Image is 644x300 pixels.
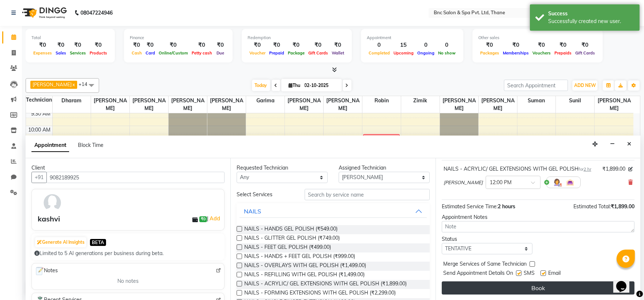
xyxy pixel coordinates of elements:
[144,41,157,49] div: ₹0
[244,234,340,243] span: NAILS - GLITTER GEL POLISH (₹749.00)
[444,179,483,186] span: [PERSON_NAME]
[602,165,625,173] span: ₹1,899.00
[244,243,331,252] span: NAILS - FEET GEL POLISH (₹499.00)
[79,81,93,87] span: +14
[548,18,634,25] div: Successfully created new user.
[595,96,633,113] span: [PERSON_NAME]
[88,50,109,56] span: Products
[285,96,323,113] span: [PERSON_NAME]
[367,41,392,49] div: 0
[26,96,52,104] div: Technician
[244,262,366,271] span: NAILS - OVERLAYS WITH GEL POLISH (₹1,499.00)
[240,205,426,218] button: NAILS
[215,50,226,56] span: Due
[35,266,58,276] span: Notes
[54,41,68,49] div: ₹0
[436,50,457,56] span: No show
[286,41,306,49] div: ₹0
[31,50,54,56] span: Expenses
[330,50,346,56] span: Wallet
[613,271,637,293] iframe: chat widget
[130,50,144,56] span: Cash
[302,80,339,91] input: 2025-10-02
[392,41,415,49] div: 15
[287,83,302,88] span: Thu
[517,96,556,105] span: suman
[324,96,362,113] span: [PERSON_NAME]
[479,96,517,113] span: [PERSON_NAME]
[207,96,246,113] span: [PERSON_NAME]
[30,110,52,118] div: 9:30 AM
[42,192,63,213] img: avatar
[436,41,457,49] div: 0
[35,237,86,247] button: Generate AI Insights
[31,35,109,41] div: Total
[443,269,513,278] span: Send Appointment Details On
[19,3,69,23] img: logo
[199,216,207,222] span: ₹0
[267,50,286,56] span: Prepaid
[362,96,401,105] span: robin
[88,41,109,49] div: ₹0
[574,83,596,88] span: ADD NEW
[27,126,52,134] div: 10:00 AM
[248,50,267,56] span: Voucher
[190,50,214,56] span: Petty cash
[53,96,91,105] span: Dharam
[573,41,597,49] div: ₹0
[572,80,598,91] button: ADD NEW
[553,178,561,187] img: Hairdresser.png
[237,164,328,172] div: Requested Technician
[442,235,533,243] div: Status
[248,41,267,49] div: ₹0
[68,41,88,49] div: ₹0
[478,50,501,56] span: Packages
[248,35,346,41] div: Redemption
[478,41,501,49] div: ₹0
[31,139,69,152] span: Appointment
[367,35,457,41] div: Appointment
[415,41,436,49] div: 0
[443,260,527,269] span: Merge Services of Same Technician
[566,178,575,187] img: Interior.png
[531,41,553,49] div: ₹0
[531,50,553,56] span: Vouchers
[34,250,222,257] div: Limited to 5 AI generations per business during beta.
[573,50,597,56] span: Gift Cards
[611,203,634,210] span: ₹1,899.00
[579,167,591,172] small: for
[246,96,285,105] span: Garima
[157,41,190,49] div: ₹0
[267,41,286,49] div: ₹0
[440,96,478,113] span: [PERSON_NAME]
[244,280,407,289] span: NAILS - ACRYLIC/ GEL EXTENSIONS WITH GEL POLISH (₹1,899.00)
[442,203,498,210] span: Estimated Service Time:
[306,41,330,49] div: ₹0
[556,96,594,105] span: sunil
[31,41,54,49] div: ₹0
[498,203,515,210] span: 2 hours
[78,142,103,148] span: Block Time
[244,225,338,234] span: NAILS - HANDS GEL POLISH (₹549.00)
[305,189,430,200] input: Search by service name
[244,252,355,262] span: NAILS - HANDS + FEET GEL POLISH (₹999.00)
[72,81,75,87] a: x
[504,80,568,91] input: Search Appointment
[444,165,591,173] div: NAILS - ACRYLIC/ GEL EXTENSIONS WITH GEL POLISH
[392,50,415,56] span: Upcoming
[231,191,299,198] div: Select Services
[31,164,225,172] div: Client
[208,214,221,223] a: Add
[68,50,88,56] span: Services
[624,138,634,150] button: Close
[207,214,221,223] span: |
[130,96,168,113] span: [PERSON_NAME]
[80,3,113,23] b: 08047224946
[117,277,139,285] span: No notes
[130,41,144,49] div: ₹0
[442,281,634,295] button: Book
[46,172,225,183] input: Search by Name/Mobile/Email/Code
[130,35,227,41] div: Finance
[501,50,531,56] span: Memberships
[401,96,440,105] span: Zimik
